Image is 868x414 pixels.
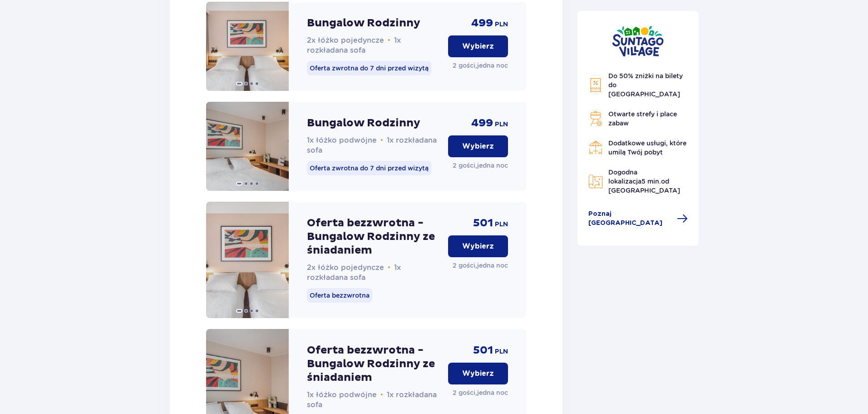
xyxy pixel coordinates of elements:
span: PLN [495,347,508,356]
span: Otwarte strefy i place zabaw [608,110,677,127]
img: Map Icon [588,174,603,189]
button: Wybierz [448,235,508,257]
img: Oferta bezzwrotna - Bungalow Rodzinny ze śniadaniem [206,202,289,318]
p: Wybierz [462,241,494,251]
p: Bungalow Rodzinny [307,16,420,30]
span: 2x łóżko pojedyncze [307,263,384,272]
span: 2x łóżko pojedyncze [307,36,384,45]
span: Do 50% zniżki na bilety do [GEOGRAPHIC_DATA] [608,72,683,98]
span: • [388,263,390,272]
p: Oferta bezzwrotna - Bungalow Rodzinny ze śniadaniem [307,344,441,384]
button: Wybierz [448,363,508,384]
span: • [380,136,383,145]
p: Oferta zwrotna do 7 dni przed wizytą [307,61,431,75]
p: Wybierz [462,369,494,379]
span: PLN [495,220,508,229]
span: 1x łóżko podwójne [307,136,377,145]
span: 501 [473,344,493,357]
p: Wybierz [462,141,494,151]
p: Oferta zwrotna do 7 dni przed wizytą [307,161,431,175]
span: Dogodna lokalizacja od [GEOGRAPHIC_DATA] [608,169,680,194]
img: Grill Icon [588,111,603,126]
img: Restaurant Icon [588,140,603,155]
p: 2 gości , jedna noc [453,388,508,397]
a: Poznaj [GEOGRAPHIC_DATA] [588,209,688,228]
span: PLN [495,20,508,29]
img: Discount Icon [588,78,603,93]
p: 2 gości , jedna noc [453,261,508,270]
span: 5 min. [641,178,661,185]
p: Bungalow Rodzinny [307,116,420,130]
span: Poznaj [GEOGRAPHIC_DATA] [588,209,672,228]
p: Wybierz [462,41,494,51]
span: 501 [473,216,493,230]
span: Dodatkowe usługi, które umilą Twój pobyt [608,140,686,156]
span: • [388,36,390,45]
img: Bungalow Rodzinny [206,2,289,91]
span: 499 [471,116,493,130]
img: Suntago Village [612,25,664,57]
span: 499 [471,16,493,30]
p: 2 gości , jedna noc [453,161,508,170]
img: Bungalow Rodzinny [206,102,289,191]
button: Wybierz [448,35,508,57]
button: Wybierz [448,135,508,157]
p: Oferta bezzwrotna - Bungalow Rodzinny ze śniadaniem [307,216,441,257]
span: PLN [495,120,508,129]
p: Oferta bezzwrotna [307,288,372,303]
span: 1x łóżko podwójne [307,390,377,399]
span: • [380,390,383,399]
p: 2 gości , jedna noc [453,61,508,70]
